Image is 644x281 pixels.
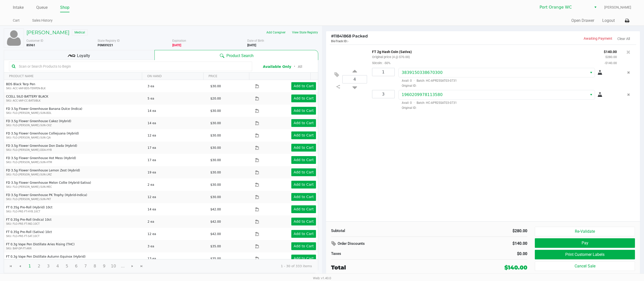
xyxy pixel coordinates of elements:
a: Cart [13,17,20,24]
td: 2 ea [145,178,208,191]
button: Add to Cart [291,181,316,189]
button: Add to Cart [291,168,316,176]
span: Expiration [172,39,186,42]
button: View State Registry [289,28,318,36]
td: FD 3.5g Flower Greenhouse Colliejuana (Hybrid) [4,129,145,142]
span: $42.00 [210,208,221,211]
span: 3839150338670300 [402,70,443,75]
td: FD 3.5g Flower Greenhouse Banana Dulce (Indica) [4,105,145,117]
button: Add to Cart [291,144,316,152]
span: ᛫ [291,64,298,69]
app-button-loader: Add to Cart [294,256,314,260]
span: Original ID: [398,83,617,88]
button: Pay [535,238,635,248]
small: 50coin: [372,61,390,65]
td: 12 ea [145,191,208,203]
span: Go to the next page [130,264,134,268]
span: Page 2 [34,261,44,271]
td: 12 ea [145,129,208,142]
td: 17 ea [145,154,208,166]
p: SKU: FLO-PRE-FT-SAT.10CT [6,234,143,238]
td: FT 0.35g Pre-Roll (Hybrid) 10ct [4,203,145,215]
span: Page 10 [109,261,118,271]
app-button-loader: Add to Cart [294,195,314,199]
button: Add to Cart [291,82,316,90]
span: $30.00 [210,84,221,88]
p: SKU: ACC-VAP-BDS-TERPEN-BLK [6,86,143,90]
button: Add to Cart [291,131,316,139]
span: Customer ID [26,39,43,42]
p: SKU: FLO-PRE-FT-IND.10CT [6,222,143,226]
span: $30.00 [210,121,221,125]
p: SKU: FLO-[PERSON_NAME]-SUN-HTM [6,160,143,164]
span: · [412,79,417,82]
span: Page 8 [90,261,100,271]
span: $42.00 [210,220,221,223]
b: P0MX9221 [98,43,113,47]
span: # [331,34,334,38]
th: PRICE [203,73,249,80]
button: Cancel Sale [535,261,635,271]
td: BDS Black Terp Pen [4,80,145,92]
button: Print Customer Labels [535,250,635,259]
td: FT 0.3g Vape Pen Distillate Aries Rising (THC) [4,240,145,252]
app-button-loader: Add to Cart [294,84,314,88]
span: Port Orange WC [540,4,589,10]
div: $140.00 [504,263,527,272]
td: 12 ea [145,228,208,240]
span: 11841868 Packed [331,34,368,38]
span: 1960209978113580 [402,92,443,97]
span: Page 3 [44,261,53,271]
p: SKU: ACC-VAP-CC-BATSIBLK [6,99,143,103]
span: $20.00 [210,97,221,100]
td: 17 ea [145,142,208,154]
p: SKU: FLO-PRE-FT-HYB.10CT [6,210,143,213]
button: Add to Cart [291,230,316,238]
app-button-loader: Add to Cart [294,207,314,211]
b: 85961 [26,43,35,47]
app-button-loader: Add to Cart [294,133,314,137]
span: Product Search [226,53,254,59]
button: Add to Cart [291,218,316,225]
input: Scan or Search Products to Begin [17,63,249,70]
app-button-loader: Add to Cart [294,219,314,223]
button: Add to Cart [291,107,316,115]
a: Intake [13,4,24,11]
p: SKU: FLO-[PERSON_NAME]-SUN-CKZ [6,123,143,127]
span: Go to the last page [140,264,144,268]
span: $30.00 [210,183,221,186]
td: FT 0.3g Vape Pen Distillate Autumn Equinox (Hybrid) [4,252,145,265]
app-button-loader: Add to Cart [294,109,314,113]
span: Avail: 0 Batch: HC-APR25SAT03-0731 [398,101,457,105]
p: SKU: FLO-[PERSON_NAME]-SUN-PKT [6,197,143,201]
span: Go to the next page [128,261,137,271]
th: PRODUCT NAME [4,73,142,80]
b: [DATE] [247,43,256,47]
button: All [298,64,302,69]
td: 3 ea [145,80,208,92]
app-button-loader: Add to Cart [294,96,314,100]
div: Subtotal [331,228,425,234]
th: ON HAND [142,73,203,80]
app-button-loader: Add to Cart [294,182,314,186]
p: SKU: FLO-[PERSON_NAME]-SUN-MEC [6,185,143,189]
span: Medical [72,29,88,35]
button: Select [587,68,595,77]
p: SKU: BAP-DP-FT-ARR [6,247,143,250]
span: $30.00 [210,146,221,150]
p: SKU: FLO-[PERSON_NAME]-SUN-BDL [6,111,143,115]
a: Shop [60,4,69,11]
p: $140.00 [604,49,617,54]
td: FD 3.5g Flower Greenhouse Lemon Zest (Hybrid) [4,166,145,178]
div: Taxes [331,251,425,257]
p: FT 2g Hash Coin (Sativa) [372,49,596,54]
td: FD 3.5g Flower Greenhouse Cakez (Hybrid) [4,117,145,129]
inline-svg: Split item qty to new line [334,83,342,90]
td: CCELL SILO BATTERY BLACK [4,92,145,105]
app-button-loader: Add to Cart [294,170,314,174]
button: Select [592,3,599,12]
span: $42.00 [210,232,221,236]
td: FD 3.5g Flower Greenhouse Hot Mess (Hybrid) [4,154,145,166]
td: 3 ea [145,240,208,252]
span: Go to the previous page [18,264,22,268]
